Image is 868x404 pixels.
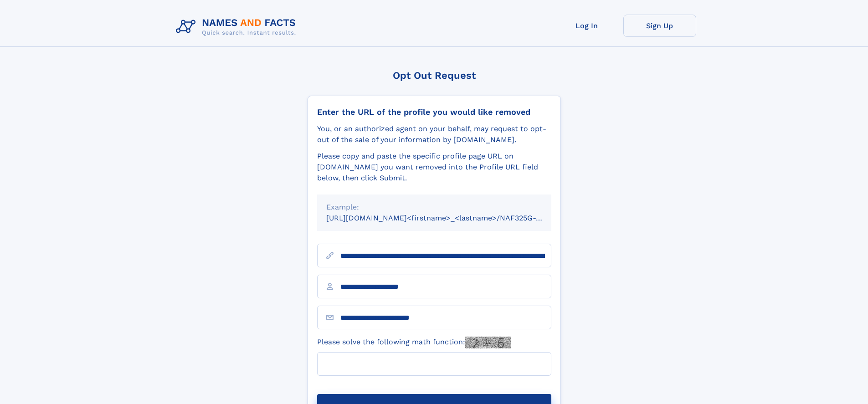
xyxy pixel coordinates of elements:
img: Logo Names and Facts [172,15,303,39]
div: Enter the URL of the profile you would like removed [317,107,551,117]
label: Please solve the following math function: [317,337,511,348]
div: Opt Out Request [308,70,561,81]
div: You, or an authorized agent on your behalf, may request to opt-out of the sale of your informatio... [317,123,551,145]
a: Log In [550,15,623,37]
div: Please copy and paste the specific profile page URL on [DOMAIN_NAME] you want removed into the Pr... [317,151,551,184]
a: Sign Up [623,15,696,37]
div: Example: [326,202,542,213]
small: [URL][DOMAIN_NAME]<firstname>_<lastname>/NAF325G-xxxxxxxx [326,214,569,222]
